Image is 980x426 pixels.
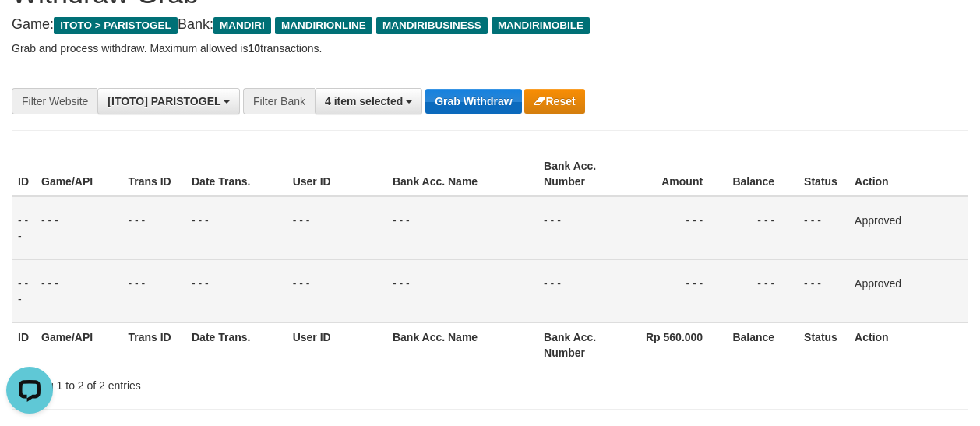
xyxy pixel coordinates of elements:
[538,322,623,367] th: Bank Acc. Number
[538,152,623,196] th: Bank Acc. Number
[538,196,623,260] td: - - -
[624,322,727,367] th: Rp 560.000
[848,259,968,322] td: Approved
[243,88,315,114] div: Filter Bank
[798,322,848,367] th: Status
[185,196,287,260] td: - - -
[726,259,798,322] td: - - -
[122,152,185,196] th: Trans ID
[287,196,386,260] td: - - -
[386,152,538,196] th: Bank Acc. Name
[108,95,220,107] span: [ITOTO] PARISTOGEL
[275,17,372,34] span: MANDIRIONLINE
[185,322,287,367] th: Date Trans.
[35,322,122,367] th: Game/API
[35,259,122,322] td: - - -
[624,259,727,322] td: - - -
[624,152,727,196] th: Amount
[798,196,848,260] td: - - -
[97,88,240,114] button: [ITOTO] PARISTOGEL
[122,259,185,322] td: - - -
[6,6,53,53] button: Open LiveChat chat widget
[12,17,968,33] h4: Game: Bank:
[624,196,727,260] td: - - -
[185,152,287,196] th: Date Trans.
[213,17,271,34] span: MANDIRI
[287,259,386,322] td: - - -
[726,152,798,196] th: Balance
[54,17,178,34] span: ITOTO > PARISTOGEL
[848,152,968,196] th: Action
[12,196,35,260] td: - - -
[35,196,122,260] td: - - -
[12,322,35,367] th: ID
[12,152,35,196] th: ID
[538,259,623,322] td: - - -
[386,196,538,260] td: - - -
[325,95,403,107] span: 4 item selected
[848,322,968,367] th: Action
[248,42,260,55] strong: 10
[726,196,798,260] td: - - -
[185,259,287,322] td: - - -
[726,322,798,367] th: Balance
[122,322,185,367] th: Trans ID
[12,40,968,56] p: Grab and process withdraw. Maximum allowed is transactions.
[12,88,97,114] div: Filter Website
[287,322,386,367] th: User ID
[386,322,538,367] th: Bank Acc. Name
[425,89,521,114] button: Grab Withdraw
[798,259,848,322] td: - - -
[122,196,185,260] td: - - -
[798,152,848,196] th: Status
[492,17,590,34] span: MANDIRIMOBILE
[386,259,538,322] td: - - -
[848,196,968,260] td: Approved
[376,17,488,34] span: MANDIRIBUSINESS
[287,152,386,196] th: User ID
[315,88,422,114] button: 4 item selected
[35,152,122,196] th: Game/API
[12,259,35,322] td: - - -
[12,371,397,393] div: Showing 1 to 2 of 2 entries
[524,89,584,114] button: Reset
